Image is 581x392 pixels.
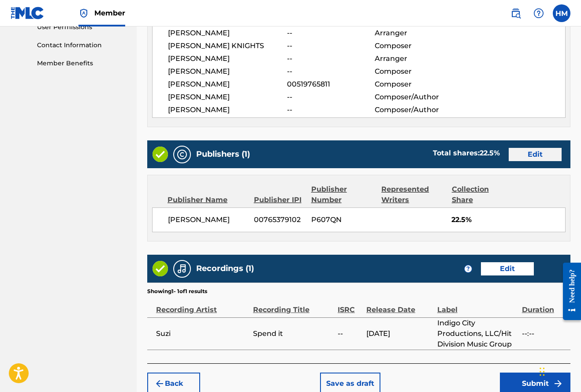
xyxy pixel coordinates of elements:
[168,195,247,205] div: Publisher Name
[78,8,89,19] img: Top Rightsholder
[509,148,562,161] button: Edit
[168,53,287,64] span: [PERSON_NAME]
[37,41,126,50] a: Contact Information
[287,79,374,90] span: 00519765811
[94,8,125,18] span: Member
[375,79,454,90] span: Composer
[366,295,433,315] div: Release Date
[533,8,544,19] img: help
[37,59,126,68] a: Member Benefits
[168,105,287,115] span: [PERSON_NAME]
[437,318,518,350] span: Indigo City Productions, LLC/Hit Division Music Group
[522,328,566,339] span: --:--
[287,105,374,115] span: --
[254,195,305,205] div: Publisher IPI
[553,4,570,22] div: User Menu
[177,149,187,160] img: Publishers
[375,28,454,38] span: Arranger
[537,350,581,392] iframe: Chat Widget
[168,66,287,77] span: [PERSON_NAME]
[437,295,518,315] div: Label
[253,295,333,315] div: Recording Title
[375,105,454,115] span: Composer/Author
[287,28,374,38] span: --
[338,328,362,339] span: --
[253,328,333,339] span: Spend it
[366,328,433,339] span: [DATE]
[287,41,374,51] span: --
[153,261,168,276] img: Valid
[480,149,500,157] span: 22.5 %
[168,92,287,102] span: [PERSON_NAME]
[375,92,454,102] span: Composer/Author
[481,262,534,275] button: Edit
[522,295,566,315] div: Duration
[375,66,454,77] span: Composer
[147,287,207,295] p: Showing 1 - 1 of 1 results
[287,92,374,102] span: --
[168,79,287,90] span: [PERSON_NAME]
[177,264,187,274] img: Recordings
[433,148,500,158] div: Total shares:
[168,215,247,225] span: [PERSON_NAME]
[11,7,45,19] img: MLC Logo
[156,328,249,339] span: Suzi
[510,8,521,19] img: search
[196,149,250,159] h5: Publishers (1)
[156,295,249,315] div: Recording Artist
[375,41,454,51] span: Composer
[452,184,511,205] div: Collection Share
[196,264,254,274] h5: Recordings (1)
[37,23,126,32] a: User Permissions
[153,147,168,162] img: Valid
[465,265,472,272] span: ?
[540,358,545,385] div: Drag
[287,53,374,64] span: --
[311,215,375,225] span: P607QN
[381,184,445,205] div: Represented Writers
[375,53,454,64] span: Arranger
[451,215,565,225] span: 22.5%
[287,66,374,77] span: --
[254,215,305,225] span: 00765379102
[311,184,375,205] div: Publisher Number
[507,4,525,22] a: Public Search
[556,255,581,328] iframe: Resource Center
[530,4,547,22] div: Help
[154,378,165,389] img: 7ee5dd4eb1f8a8e3ef2f.svg
[338,295,362,315] div: ISRC
[168,41,287,51] span: [PERSON_NAME] KNIGHTS
[168,28,287,38] span: [PERSON_NAME]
